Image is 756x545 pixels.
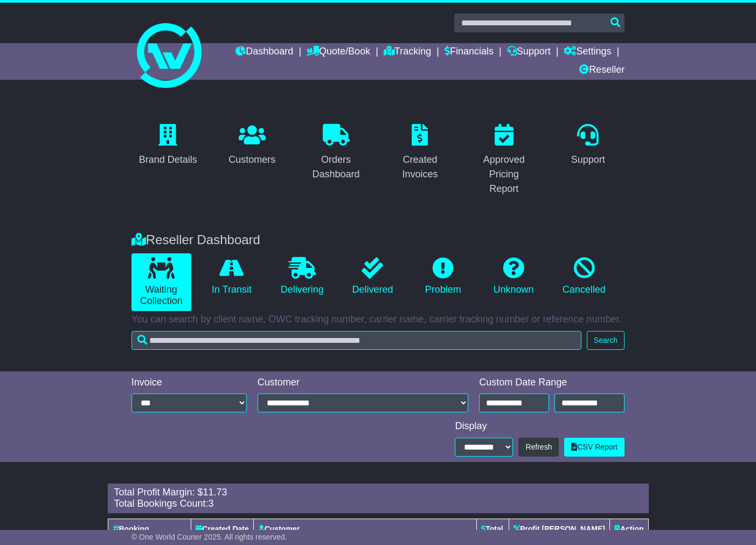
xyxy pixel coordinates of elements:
[131,533,287,541] span: © One World Courier 2025. All rights reserved.
[484,253,544,300] a: Unknown
[609,519,648,539] th: Action
[384,120,457,185] a: Created Invoices
[202,253,262,300] a: In Transit
[507,43,551,61] a: Support
[509,519,610,539] th: Profit [PERSON_NAME]
[518,438,559,457] button: Refresh
[209,498,214,509] span: 3
[455,420,625,432] div: Display
[384,43,431,61] a: Tracking
[131,314,625,326] p: You can search by client name, OWC tracking number, carrier name, carrier tracking number or refe...
[272,253,332,300] a: Delivering
[587,331,625,350] button: Search
[139,153,197,167] div: Brand Details
[343,253,403,300] a: Delivered
[114,498,642,510] div: Total Bookings Count:
[203,487,227,498] span: 11.73
[564,43,611,61] a: Settings
[114,487,642,499] div: Total Profit Margin: $
[258,377,469,389] div: Customer
[474,153,533,196] div: Approved Pricing Report
[132,120,204,171] a: Brand Details
[131,253,191,311] a: Waiting Collection
[564,120,612,171] a: Support
[564,438,625,457] a: CSV Report
[221,120,282,171] a: Customers
[479,377,625,389] div: Custom Date Range
[579,61,625,80] a: Reseller
[554,253,614,300] a: Cancelled
[307,43,370,61] a: Quote/Book
[477,519,509,539] th: Total
[253,519,476,539] th: Customer
[108,519,191,539] th: Booking
[307,153,366,182] div: Orders Dashboard
[467,120,540,200] a: Approved Pricing Report
[235,43,293,61] a: Dashboard
[228,153,275,167] div: Customers
[571,153,605,167] div: Support
[413,253,473,300] a: Problem
[445,43,494,61] a: Financials
[391,153,450,182] div: Created Invoices
[300,120,373,185] a: Orders Dashboard
[191,519,253,539] th: Created Date
[131,377,247,389] div: Invoice
[126,232,630,248] div: Reseller Dashboard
